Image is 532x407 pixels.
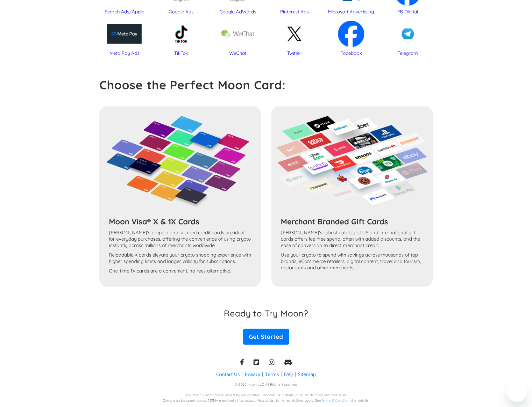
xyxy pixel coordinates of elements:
a: Sitemap [298,371,316,377]
div: Microsoft Advertising [326,9,376,15]
div: Twitter [269,50,320,56]
div: WeChat [213,50,263,56]
a: Meta Pay Ads [99,18,150,57]
a: Terms [265,371,279,377]
h3: Merchant Branded Gift Cards [281,216,423,226]
a: Terms & Conditions [321,398,352,402]
a: Facebook [326,18,376,57]
h3: Ready to Try Moon? [224,308,308,318]
a: Contact Us [216,371,240,377]
div: Google Ads [156,9,206,15]
div: Telegram [382,50,433,56]
strong: Choose the Perfect Moon Card: [99,77,286,92]
a: Telegram [382,18,433,57]
a: Privacy [245,371,260,377]
a: Get Started [243,329,289,345]
a: Twitter [269,18,320,57]
a: WeChat [213,18,263,57]
div: Search Ads/Apple [99,9,150,15]
a: FAQ [284,371,293,377]
div: FB Digital [382,9,433,15]
div: Google AdWords [213,9,263,15]
a: TikTok [156,18,206,57]
iframe: Button to launch messaging window [507,382,527,402]
div: Pinterest Ads [269,9,320,15]
div: Cards may be spent across 130M+ merchants that accept Visa cards. Some restrictions apply. See fo... [163,398,369,403]
div: Facebook [326,50,376,56]
div: TikTok [156,50,206,56]
div: Meta Pay Ads [99,50,150,56]
div: The Moon Visa® Card is issued by our partner Financial Institutions, pursuant to a license from V... [185,393,347,397]
p: [PERSON_NAME]'s robust catalog of US and international gift cards offers fee-free spend, often wi... [281,229,423,248]
div: © 2025 Moon LLC All Rights Reserved [235,382,297,387]
p: Use your crypto to spend with savings across thousands of top brands, eCommerce retailers, digita... [281,251,423,271]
